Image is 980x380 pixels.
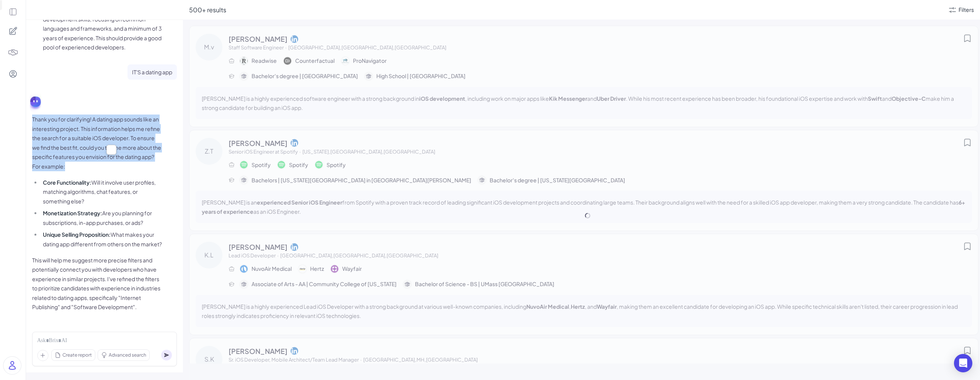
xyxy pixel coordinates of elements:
[132,67,172,77] p: IT'S a dating app
[41,178,162,206] li: Will it involve user profiles, matching algorithms, chat features, or something else?
[954,354,972,372] div: Open Intercom Messenger
[43,179,91,186] strong: Core Functionality:
[959,6,974,14] div: Filters
[41,230,162,249] li: What makes your dating app different from others on the market?
[32,115,162,171] p: Thank you for clarifying! A dating app sounds like an interesting project. This information helps...
[8,47,18,58] img: 4blF7nbYMBMHBwcHBwcHBwcHBwcHBwcHB4es+Bd0DLy0SdzEZwAAAABJRU5ErkJggg==
[41,208,162,227] li: Are you planning for subscriptions, in-app purchases, or ads?
[3,357,21,374] img: user_logo.png
[43,231,111,238] strong: Unique Selling Proposition:
[109,352,146,359] span: Advanced search
[43,210,102,216] strong: Monetization Strategy:
[189,6,226,14] span: 500+ results
[32,256,162,312] p: This will help me suggest more precise filters and potentially connect you with developers who ha...
[62,352,92,359] span: Create report
[108,147,114,153] img: icon.png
